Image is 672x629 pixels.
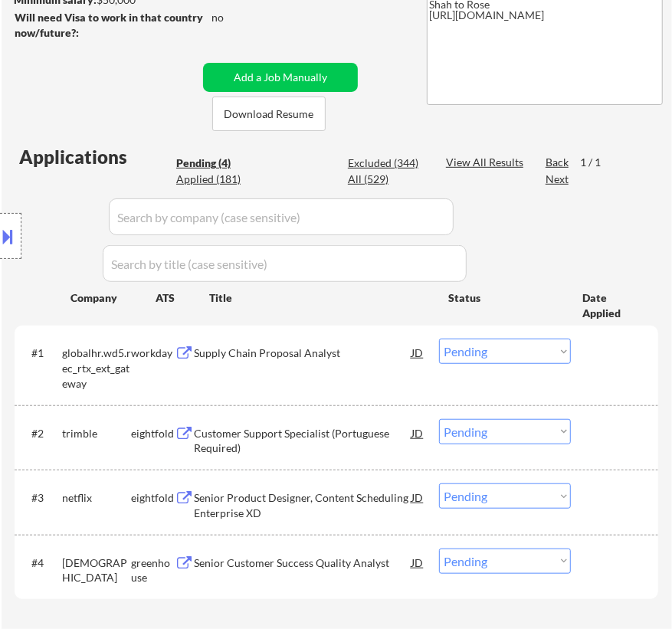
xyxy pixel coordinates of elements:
[209,290,434,306] div: Title
[410,483,425,511] div: JD
[348,156,425,171] div: Excluded (344)
[131,426,175,441] div: eightfold
[194,490,411,520] div: Senior Product Designer, Content Scheduling Enterprise XD
[410,339,425,366] div: JD
[194,555,411,571] div: Senior Customer Success Quality Analyst
[103,245,467,282] input: Search by title (case sensitive)
[410,549,425,576] div: JD
[580,155,615,170] div: 1 / 1
[62,555,131,585] div: [DEMOGRAPHIC_DATA]
[446,155,528,170] div: View All Results
[448,283,560,311] div: Status
[582,290,640,320] div: Date Applied
[15,11,205,39] strong: Will need Visa to work in that country now/future?:
[194,426,411,456] div: Customer Support Specialist (Portuguese Required)
[31,426,50,441] div: #2
[131,490,175,506] div: eightfold
[131,555,175,585] div: greenhouse
[109,198,454,235] input: Search by company (case sensitive)
[211,10,255,25] div: no
[62,490,131,506] div: netflix
[546,155,570,170] div: Back
[203,63,358,92] button: Add a Job Manually
[31,555,50,571] div: #4
[348,172,425,187] div: All (529)
[62,426,131,441] div: trimble
[410,419,425,447] div: JD
[31,490,50,506] div: #3
[194,346,411,361] div: Supply Chain Proposal Analyst
[546,172,570,187] div: Next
